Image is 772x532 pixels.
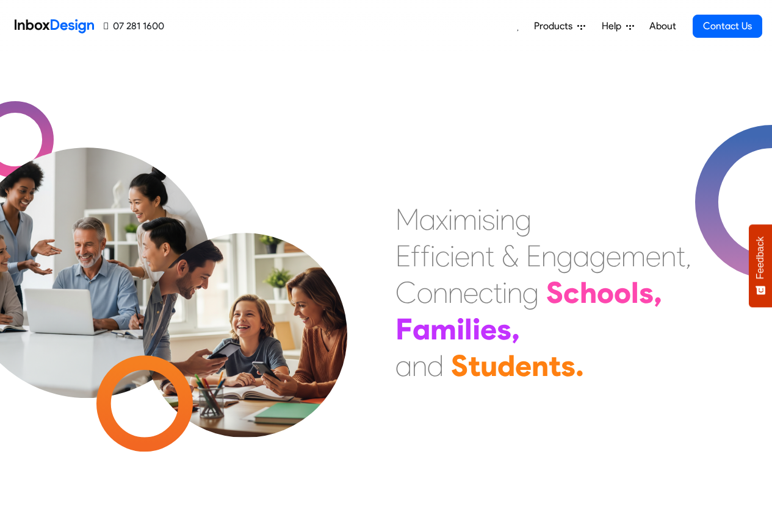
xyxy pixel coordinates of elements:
div: m [453,201,477,238]
div: S [546,274,563,311]
div: e [646,238,661,274]
div: i [495,201,500,238]
div: h [580,274,597,311]
div: M [395,201,419,238]
div: , [685,238,691,274]
div: n [507,274,522,311]
div: d [497,347,515,384]
button: Feedback - Show survey [749,224,772,307]
div: t [485,238,494,274]
div: e [463,274,478,311]
div: n [532,347,549,384]
div: n [500,201,515,238]
div: s [482,201,495,238]
div: n [470,238,485,274]
div: s [639,274,654,311]
div: i [430,238,435,274]
div: d [427,347,444,384]
div: t [468,347,480,384]
div: E [526,238,541,274]
a: Help [597,14,639,38]
div: m [430,311,456,347]
div: n [541,238,557,274]
div: l [631,274,639,311]
a: Products [529,14,590,38]
div: m [621,238,646,274]
div: f [420,238,430,274]
div: , [654,274,662,311]
div: x [436,201,448,238]
div: & [502,238,519,274]
div: t [493,274,502,311]
div: t [549,347,561,384]
div: s [561,347,575,384]
span: Help [602,19,626,34]
div: o [597,274,614,311]
div: n [448,274,463,311]
div: , [511,311,520,347]
div: o [417,274,433,311]
a: 07 281 1600 [104,19,164,34]
div: n [433,274,448,311]
div: e [515,347,532,384]
div: E [395,238,411,274]
div: n [412,347,427,384]
a: Contact Us [693,15,762,38]
div: s [497,311,511,347]
div: n [661,238,676,274]
div: a [395,347,412,384]
img: parents_with_child.png [117,182,373,438]
div: a [419,201,436,238]
span: Feedback [755,236,766,279]
div: . [575,347,584,384]
div: i [448,201,453,238]
div: u [480,347,497,384]
div: o [614,274,631,311]
div: c [435,238,450,274]
div: c [563,274,580,311]
div: g [522,274,539,311]
div: f [411,238,420,274]
div: c [478,274,493,311]
div: i [472,311,480,347]
div: i [450,238,455,274]
div: g [515,201,532,238]
div: g [557,238,573,274]
div: i [456,311,464,347]
div: i [477,201,482,238]
div: e [606,238,621,274]
div: e [480,311,497,347]
div: e [455,238,470,274]
div: F [395,311,413,347]
div: l [464,311,472,347]
a: About [646,14,679,38]
div: i [502,274,507,311]
div: a [413,311,430,347]
div: g [590,238,606,274]
div: C [395,274,417,311]
div: t [676,238,685,274]
div: a [573,238,590,274]
span: Products [534,19,577,34]
div: Maximising Efficient & Engagement, Connecting Schools, Families, and Students. [395,201,691,384]
div: S [451,347,468,384]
